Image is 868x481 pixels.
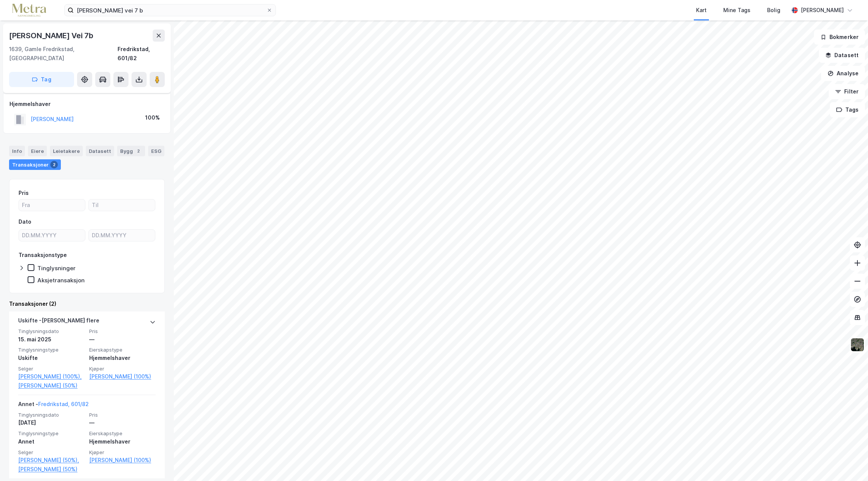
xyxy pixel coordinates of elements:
[37,277,85,284] div: Aksjetransaksjon
[117,146,145,156] div: Bygg
[89,412,156,418] span: Pris
[18,372,85,381] a: [PERSON_NAME] (100%),
[135,147,142,155] div: 2
[801,6,844,15] div: [PERSON_NAME]
[821,66,865,81] button: Analyse
[19,217,31,226] div: Dato
[89,328,156,335] span: Pris
[829,84,865,99] button: Filter
[89,456,156,465] a: [PERSON_NAME] (100%)
[89,437,156,446] div: Hjemmelshaver
[28,146,47,156] div: Eiere
[18,456,85,465] a: [PERSON_NAME] (50%),
[18,347,85,353] span: Tinglysningstype
[50,161,58,168] div: 2
[830,445,868,481] div: Kontrollprogram for chat
[9,159,61,170] div: Transaksjoner
[38,401,89,407] a: Fredrikstad, 601/82
[89,449,156,456] span: Kjøper
[89,372,156,381] a: [PERSON_NAME] (100%)
[18,449,85,456] span: Selger
[9,45,118,63] div: 1639, Gamle Fredrikstad, [GEOGRAPHIC_DATA]
[18,316,99,328] div: Uskifte - [PERSON_NAME] flere
[696,6,707,15] div: Kart
[145,113,160,122] div: 100%
[18,328,85,335] span: Tinglysningsdato
[19,188,29,198] div: Pris
[89,199,155,211] input: Til
[830,102,865,117] button: Tags
[18,412,85,418] span: Tinglysningsdato
[723,6,750,15] div: Mine Tags
[12,4,46,17] img: metra-logo.256734c3b2bbffee19d4.png
[18,400,89,412] div: Annet -
[89,353,156,363] div: Hjemmelshaver
[89,230,155,241] input: DD.MM.YYYY
[830,445,868,481] iframe: Chat Widget
[37,265,76,272] div: Tinglysninger
[19,199,85,211] input: Fra
[89,335,156,344] div: —
[19,251,67,260] div: Transaksjonstype
[9,30,95,42] div: [PERSON_NAME] Vei 7b
[89,418,156,427] div: —
[89,366,156,372] span: Kjøper
[9,100,164,109] div: Hjemmelshaver
[819,48,865,63] button: Datasett
[18,418,85,427] div: [DATE]
[9,299,165,308] div: Transaksjoner (2)
[9,146,25,156] div: Info
[148,146,164,156] div: ESG
[50,146,83,156] div: Leietakere
[850,338,865,352] img: 9k=
[18,430,85,437] span: Tinglysningstype
[9,72,74,87] button: Tag
[18,366,85,372] span: Selger
[19,230,85,241] input: DD.MM.YYYY
[89,347,156,353] span: Eierskapstype
[767,6,780,15] div: Bolig
[18,335,85,344] div: 15. mai 2025
[18,381,85,390] a: [PERSON_NAME] (50%)
[86,146,114,156] div: Datasett
[18,353,85,363] div: Uskifte
[814,30,865,45] button: Bokmerker
[18,465,85,474] a: [PERSON_NAME] (50%)
[89,430,156,437] span: Eierskapstype
[118,45,165,63] div: Fredrikstad, 601/82
[18,437,85,446] div: Annet
[74,5,266,16] input: Søk på adresse, matrikkel, gårdeiere, leietakere eller personer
